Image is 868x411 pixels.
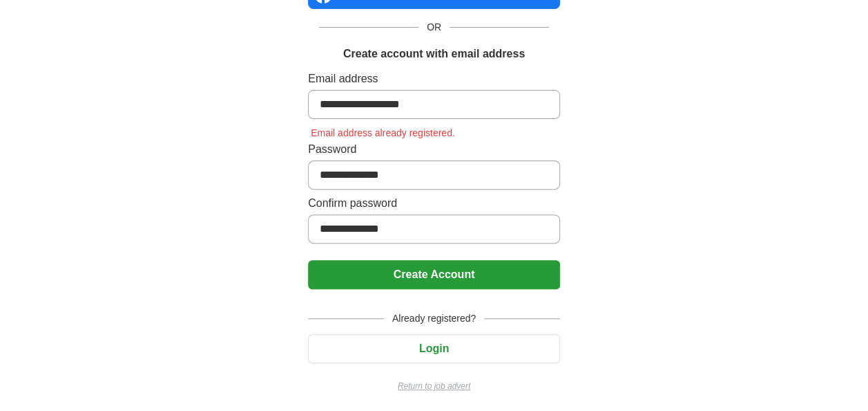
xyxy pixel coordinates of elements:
[308,334,560,363] button: Login
[308,260,560,289] button: Create Account
[308,141,560,158] label: Password
[308,71,560,87] label: Email address
[308,195,560,212] label: Confirm password
[384,311,484,326] span: Already registered?
[308,127,458,138] span: Email address already registered.
[343,46,525,62] h1: Create account with email address
[308,342,560,354] a: Login
[308,380,560,392] a: Return to job advert
[418,20,450,35] span: OR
